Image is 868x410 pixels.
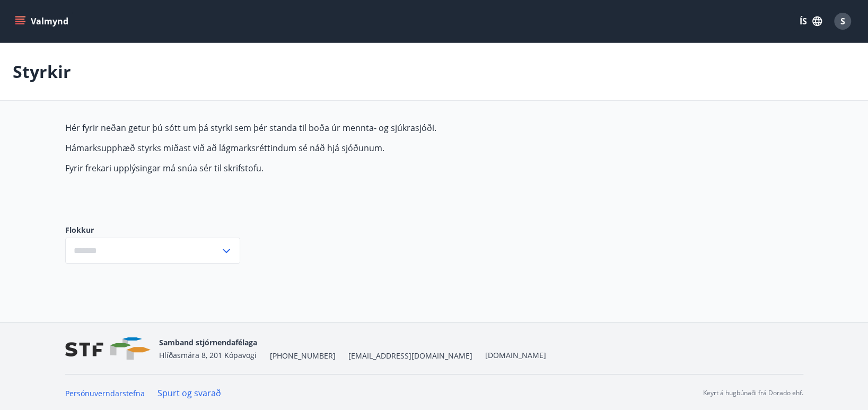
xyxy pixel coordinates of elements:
span: S [840,15,845,27]
span: Samband stjórnendafélaga [159,337,257,347]
button: ÍS [794,12,828,31]
a: Persónuverndarstefna [65,388,145,398]
p: Hámarksupphæð styrks miðast við að lágmarksréttindum sé náð hjá sjóðunum. [65,142,566,154]
a: [DOMAIN_NAME] [485,350,546,360]
span: [PHONE_NUMBER] [270,351,336,361]
p: Styrkir [13,60,71,83]
img: vjCaq2fThgY3EUYqSgpjEiBg6WP39ov69hlhuPVN.png [65,337,151,360]
button: menu [13,12,73,31]
button: S [830,8,855,34]
p: Hér fyrir neðan getur þú sótt um þá styrki sem þér standa til boða úr mennta- og sjúkrasjóði. [65,122,566,134]
label: Flokkur [65,225,240,235]
p: Keyrt á hugbúnaði frá Dorado ehf. [703,388,803,398]
a: Spurt og svarað [157,387,221,399]
span: Hlíðasmára 8, 201 Kópavogi [159,350,257,360]
span: [EMAIL_ADDRESS][DOMAIN_NAME] [348,351,472,361]
p: Fyrir frekari upplýsingar má snúa sér til skrifstofu. [65,162,566,174]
